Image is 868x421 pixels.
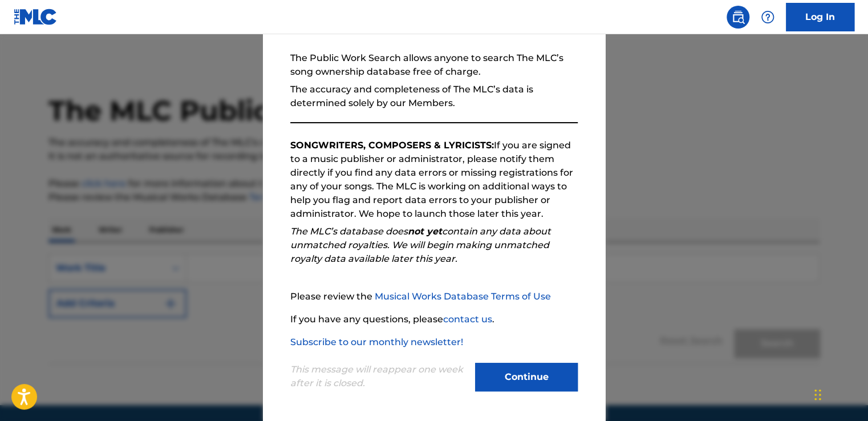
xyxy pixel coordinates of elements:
[756,6,779,29] div: Help
[290,337,463,347] a: Subscribe to our monthly newsletter!
[290,140,494,151] strong: SONGWRITERS, COMPOSERS & LYRICISTS:
[731,10,745,24] img: search
[727,6,749,29] a: Public Search
[290,226,551,264] em: The MLC’s database does contain any data about unmatched royalties. We will begin making unmatche...
[814,378,821,412] div: Drag
[811,366,868,421] iframe: Chat Widget
[14,9,58,25] img: MLC Logo
[290,313,578,326] p: If you have any questions, please .
[475,363,578,391] button: Continue
[761,10,774,24] img: help
[290,51,578,79] p: The Public Work Search allows anyone to search The MLC’s song ownership database free of charge.
[290,83,578,110] p: The accuracy and completeness of The MLC’s data is determined solely by our Members.
[443,314,492,325] a: contact us
[408,226,442,237] strong: not yet
[290,290,578,303] p: Please review the
[290,139,578,221] p: If you are signed to a music publisher or administrator, please notify them directly if you find ...
[786,3,854,31] a: Log In
[290,363,468,390] p: This message will reappear one week after it is closed.
[375,291,551,302] a: Musical Works Database Terms of Use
